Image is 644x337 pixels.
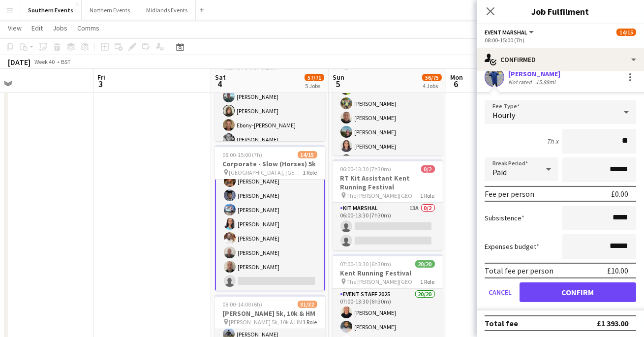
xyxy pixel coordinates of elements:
span: 5 [331,78,344,90]
div: 7h x [547,137,558,146]
span: 4 [214,78,226,90]
button: Midlands Events [138,0,196,20]
div: [PERSON_NAME] [508,69,560,78]
span: 56/75 [422,74,442,81]
div: 5 Jobs [305,82,324,90]
span: 08:00-14:00 (6h) [223,301,263,308]
span: Edit [31,24,43,32]
div: Not rated [508,78,534,86]
h3: Job Fulfilment [477,5,644,18]
span: Paid [492,167,507,177]
h3: RT Kit Assistant Kent Running Festival [333,174,443,191]
div: Total fee per person [485,266,553,276]
span: 14/15 [616,29,636,36]
span: 31/32 [298,301,317,308]
a: Edit [28,22,47,34]
a: View [4,22,26,34]
span: 07:00-13:30 (6h30m) [340,260,392,268]
span: Fri [97,73,105,82]
div: Confirmed [477,48,644,71]
span: Event Marshal [485,29,527,36]
label: Subsistence [485,214,524,222]
span: 6 [449,78,463,90]
span: 1 Role [303,318,317,326]
app-job-card: 06:00-13:30 (7h30m)0/2RT Kit Assistant Kent Running Festival The [PERSON_NAME][GEOGRAPHIC_DATA]1 ... [333,159,443,250]
button: Northern Events [82,0,138,20]
span: Sun [333,73,344,82]
a: Comms [73,22,103,34]
span: 1 Role [421,192,435,199]
span: Hourly [492,110,515,120]
a: Jobs [49,22,71,34]
span: 06:00-13:30 (7h30m) [340,165,392,173]
span: Week 40 [32,58,57,65]
span: 3 [96,78,105,90]
span: 14/15 [298,151,317,158]
span: 08:00-15:00 (7h) [223,151,263,158]
h3: [PERSON_NAME] 5k, 10k & HM [215,309,325,318]
div: BST [61,58,71,65]
div: 08:00-15:00 (7h) [485,36,636,44]
button: Event Marshal [485,29,535,36]
h3: Corporate - Slow (Horses) 5k [215,159,325,168]
div: £10.00 [607,266,628,276]
span: Jobs [53,24,67,32]
span: Comms [77,24,99,32]
div: Fee per person [485,189,534,199]
div: Total fee [485,318,518,328]
div: [DATE] [8,57,31,67]
button: Cancel [485,282,516,302]
span: Sat [215,73,226,82]
span: 20/20 [415,260,435,268]
span: The [PERSON_NAME][GEOGRAPHIC_DATA] [347,278,421,285]
h3: Kent Running Festival [333,269,443,277]
span: Mon [450,73,463,82]
app-card-role: Kit Marshal13A0/206:00-13:30 (7h30m) [333,203,443,250]
div: 15.88mi [534,78,557,86]
div: £0.00 [611,189,628,199]
span: 57/71 [305,74,324,81]
span: [GEOGRAPHIC_DATA], [GEOGRAPHIC_DATA] [229,169,303,176]
div: £1 393.00 [597,318,628,328]
span: 0/2 [421,165,435,173]
label: Expenses budget [485,242,539,251]
button: Southern Events [20,0,82,20]
span: 1 Role [421,278,435,285]
span: 1 Role [303,169,317,176]
span: View [8,24,22,32]
button: Confirm [520,282,636,302]
app-job-card: 08:00-15:00 (7h)14/15Corporate - Slow (Horses) 5k [GEOGRAPHIC_DATA], [GEOGRAPHIC_DATA]1 Role[PERS... [215,145,325,291]
span: [PERSON_NAME] 5k, 10k & HM [229,318,303,326]
div: 4 Jobs [423,82,441,90]
span: The [PERSON_NAME][GEOGRAPHIC_DATA] [347,192,421,199]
